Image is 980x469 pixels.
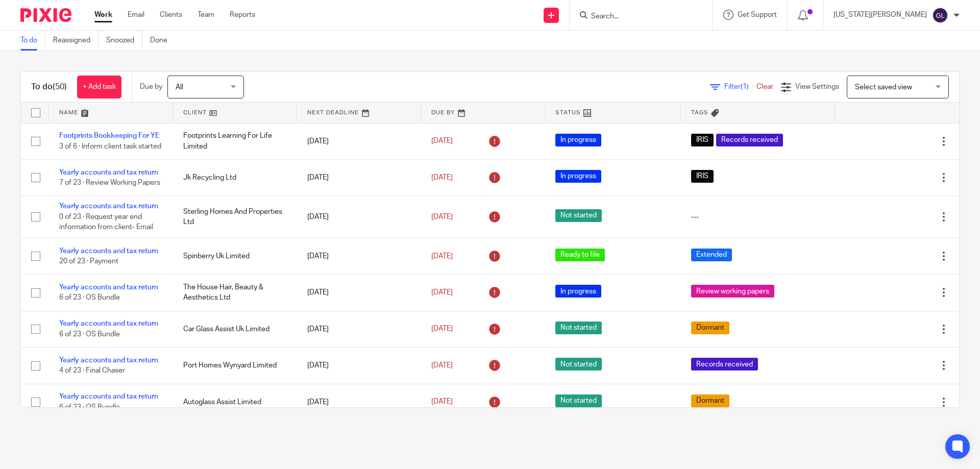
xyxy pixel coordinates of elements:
[59,179,160,186] span: 7 of 23 · Review Working Papers
[691,134,714,146] span: IRIS
[53,31,99,51] a: Reassigned
[173,159,297,195] td: Jk Recycling Ltd
[555,209,602,222] span: Not started
[150,31,175,51] a: Done
[932,7,948,23] img: svg%3E
[297,123,421,159] td: [DATE]
[140,82,162,92] p: Due by
[691,170,714,183] span: IRIS
[297,348,421,384] td: [DATE]
[59,393,158,400] a: Yearly accounts and tax return
[59,294,120,302] span: 6 of 23 · OS Bundle
[590,12,682,21] input: Search
[756,83,773,90] a: Clear
[173,348,297,384] td: Port Homes Wynyard Limited
[555,285,601,298] span: In progress
[691,394,729,407] span: Dormant
[691,249,732,261] span: Extended
[555,249,605,261] span: Ready to file
[106,31,142,51] a: Snoozed
[173,238,297,274] td: Spinberry Uk Limited
[198,10,214,20] a: Team
[834,10,927,20] p: [US_STATE][PERSON_NAME]
[173,123,297,159] td: Footprints Learning For Life Limited
[297,275,421,311] td: [DATE]
[59,357,158,364] a: Yearly accounts and tax return
[555,170,601,183] span: In progress
[77,76,121,98] a: + Add task
[691,358,758,371] span: Records received
[855,84,912,91] span: Select saved view
[431,253,453,260] span: [DATE]
[59,284,158,291] a: Yearly accounts and tax return
[59,213,153,231] span: 0 of 23 · Request year end information from client- Email
[59,143,161,150] span: 3 of 6 · Inform client task started
[691,322,729,334] span: Dormant
[431,399,453,406] span: [DATE]
[431,174,453,181] span: [DATE]
[94,10,112,20] a: Work
[555,394,602,407] span: Not started
[173,196,297,238] td: Sterling Homes And Properties Ltd
[20,31,45,51] a: To do
[741,83,749,90] span: (1)
[59,404,120,411] span: 6 of 23 · OS Bundle
[297,196,421,238] td: [DATE]
[555,322,602,334] span: Not started
[173,311,297,347] td: Car Glass Assist Uk Limited
[59,169,158,176] a: Yearly accounts and tax return
[230,10,255,20] a: Reports
[173,384,297,420] td: Autoglass Assist Limited
[59,203,158,210] a: Yearly accounts and tax return
[716,134,783,146] span: Records received
[173,275,297,311] td: The House Hair, Beauty & Aesthetics Ltd
[59,320,158,327] a: Yearly accounts and tax return
[691,212,825,222] div: ---
[59,258,118,265] span: 20 of 23 · Payment
[738,11,777,18] span: Get Support
[53,83,67,91] span: (50)
[297,238,421,274] td: [DATE]
[691,110,708,115] span: Tags
[59,132,159,139] a: Footprints Bookkeeping For YE
[59,367,125,374] span: 4 of 23 · Final Chaser
[128,10,144,20] a: Email
[431,213,453,220] span: [DATE]
[691,285,774,298] span: Review working papers
[20,8,71,22] img: Pixie
[176,84,183,91] span: All
[297,384,421,420] td: [DATE]
[31,82,67,92] h1: To do
[431,289,453,296] span: [DATE]
[555,134,601,146] span: In progress
[297,159,421,195] td: [DATE]
[431,138,453,145] span: [DATE]
[431,326,453,333] span: [DATE]
[59,248,158,255] a: Yearly accounts and tax return
[555,358,602,371] span: Not started
[297,311,421,347] td: [DATE]
[431,362,453,369] span: [DATE]
[59,331,120,338] span: 6 of 23 · OS Bundle
[160,10,182,20] a: Clients
[724,83,756,90] span: Filter
[795,83,839,90] span: View Settings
